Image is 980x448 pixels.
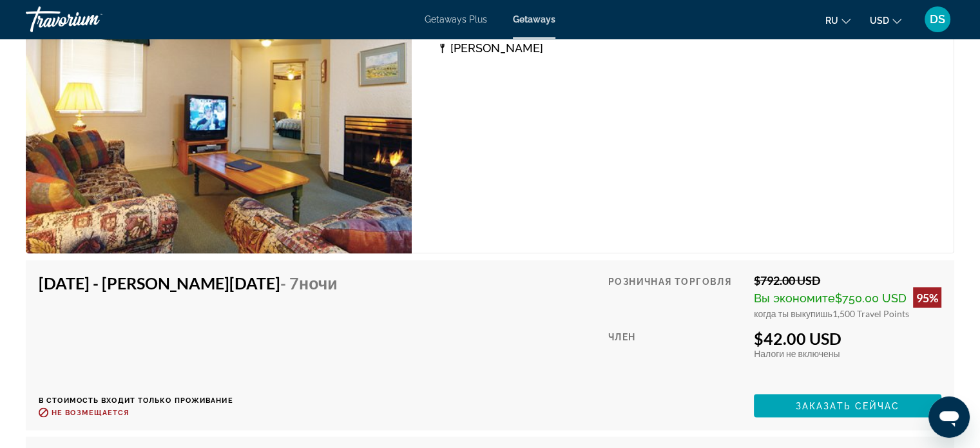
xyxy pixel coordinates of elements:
div: $42.00 USD [754,328,941,347]
span: Налоги не включены [754,347,840,358]
a: Getaways Plus [425,14,487,24]
button: Change language [825,11,850,30]
button: Заказать сейчас [754,394,941,417]
span: Вы экономите [754,291,835,304]
span: когда ты выкупишь [754,307,832,318]
h4: [DATE] - [PERSON_NAME][DATE] [39,273,338,292]
span: ночи [299,273,338,292]
span: ru [825,15,838,26]
button: User Menu [921,6,954,33]
span: $750.00 USD [835,291,907,304]
a: Travorium [26,3,155,36]
button: Change currency [870,11,901,30]
span: [PERSON_NAME] [450,41,543,55]
p: В стоимость входит только проживание [39,396,347,404]
div: Розничная торговля [608,273,744,318]
span: - 7 [280,273,338,292]
div: 95% [913,287,941,307]
span: DS [930,13,945,26]
span: Заказать сейчас [796,400,900,411]
span: Не возмещается [52,408,129,416]
span: 1,500 Travel Points [832,307,909,318]
div: $792.00 USD [754,273,941,287]
div: Член [608,328,744,384]
span: USD [870,15,889,26]
a: Getaways [513,14,555,24]
iframe: Кнопка запуска окна обмена сообщениями [928,396,970,438]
